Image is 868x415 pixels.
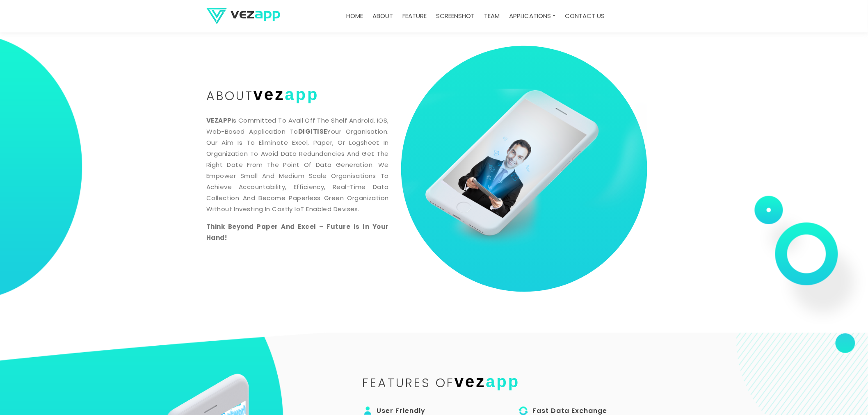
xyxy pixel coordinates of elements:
[755,196,811,263] img: team1
[298,127,327,136] b: DIGITISE
[562,8,608,24] a: contact us
[206,116,232,125] b: VEZAPP
[455,373,486,391] span: vez
[206,115,389,214] p: Is Committed To Avail Off The Shelf Android, IOS, Web-Based Application To Your Organisation. Our...
[254,85,285,103] span: vez
[401,84,647,254] img: aboutus
[486,373,520,391] span: app
[433,8,478,24] a: screenshot
[343,8,366,24] a: Home
[206,8,280,24] img: logo
[206,222,389,242] b: Think Beyond Paper And Excel – Future Is In Your Hand!
[775,223,866,325] img: banner1
[362,376,662,389] h2: features of
[506,8,559,24] a: Applications
[369,8,396,24] a: about
[285,85,319,103] span: app
[399,8,430,24] a: feature
[481,8,503,24] a: team
[206,89,389,102] h2: about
